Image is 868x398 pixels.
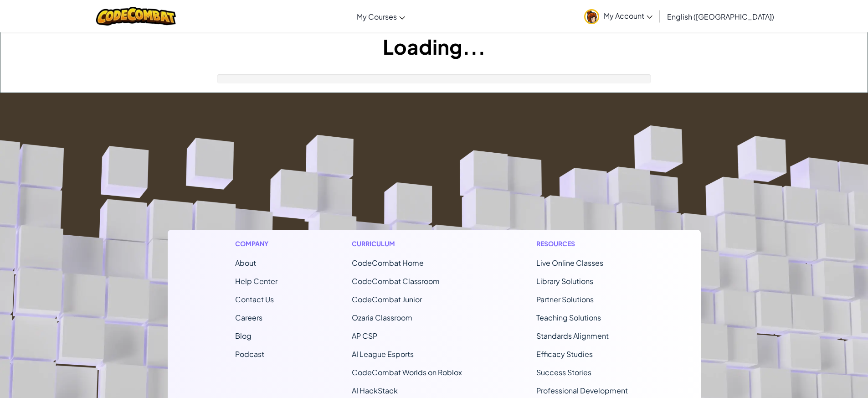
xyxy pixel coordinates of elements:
[663,4,779,29] a: English ([GEOGRAPHIC_DATA])
[536,295,594,304] a: Partner Solutions
[235,331,252,341] a: Blog
[235,258,256,268] a: About
[536,349,593,359] a: Efficacy Studies
[536,239,633,248] h1: Resources
[357,12,397,21] span: My Courses
[536,276,593,286] a: Library Solutions
[352,349,414,359] a: AI League Esports
[536,386,628,395] a: Professional Development
[235,239,277,248] h1: Company
[352,386,398,395] a: AI HackStack
[536,258,603,268] a: Live Online Classes
[352,239,462,248] h1: Curriculum
[352,331,377,341] a: AP CSP
[352,313,412,322] a: Ozaria Classroom
[352,276,440,286] a: CodeCombat Classroom
[235,276,277,286] a: Help Center
[235,295,274,304] span: Contact Us
[235,349,264,359] a: Podcast
[352,4,410,29] a: My Courses
[580,2,657,31] a: My Account
[536,331,609,341] a: Standards Alignment
[352,295,422,304] a: CodeCombat Junior
[536,313,601,322] a: Teaching Solutions
[352,258,424,268] span: CodeCombat Home
[536,367,591,377] a: Success Stories
[352,367,462,377] a: CodeCombat Worlds on Roblox
[96,7,176,26] img: CodeCombat logo
[584,9,599,24] img: avatar
[604,11,652,21] span: My Account
[667,12,774,21] span: English ([GEOGRAPHIC_DATA])
[235,313,262,322] a: Careers
[0,32,868,61] h1: Loading...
